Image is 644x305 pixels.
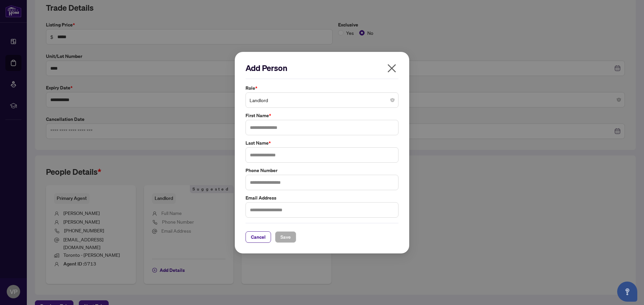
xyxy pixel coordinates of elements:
label: Phone Number [246,166,398,174]
label: First Name [246,112,398,119]
span: Cancel [251,231,266,242]
label: Email Address [246,194,398,201]
label: Role [246,84,398,92]
button: Open asap [617,282,637,302]
span: close-circle [390,98,394,102]
button: Save [275,231,296,242]
h2: Add Person [246,63,398,73]
label: Last Name [246,139,398,147]
span: Landlord [250,94,394,106]
span: close [386,63,397,74]
button: Cancel [246,231,271,242]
